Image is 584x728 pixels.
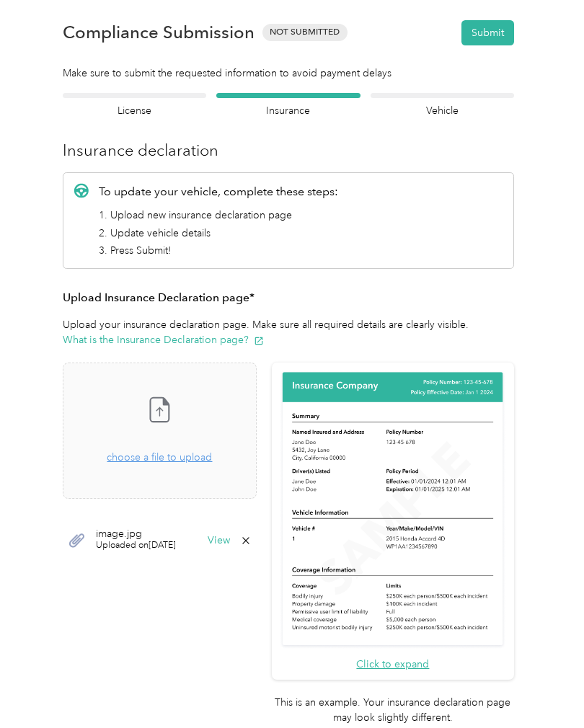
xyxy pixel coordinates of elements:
div: Make sure to submit the requested information to avoid payment delays [63,66,514,81]
h4: Vehicle [371,103,514,118]
span: choose a file to upload [63,363,256,498]
li: 1. Upload new insurance declaration page [99,208,338,223]
span: choose a file to upload [107,451,212,463]
span: Not Submitted [262,24,348,40]
h3: Upload Insurance Declaration page* [63,289,514,307]
button: What is the Insurance Declaration page? [63,332,264,347]
span: image.jpg [96,529,176,539]
h4: License [63,103,206,118]
button: Click to expand [356,657,429,672]
li: 2. Update vehicle details [99,226,338,241]
button: View [208,536,230,546]
span: Uploaded on [DATE] [96,539,176,552]
h1: Compliance Submission [63,22,255,43]
p: Upload your insurance declaration page. Make sure all required details are clearly visible. [63,317,514,347]
p: This is an example. Your insurance declaration page may look slightly different. [272,695,514,725]
iframe: Everlance-gr Chat Button Frame [503,647,584,728]
img: Sample insurance declaration [279,370,506,649]
button: Submit [461,20,514,45]
p: To update your vehicle, complete these steps: [99,183,338,200]
h3: Insurance declaration [63,138,514,162]
li: 3. Press Submit! [99,243,338,258]
h4: Insurance [216,103,360,118]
